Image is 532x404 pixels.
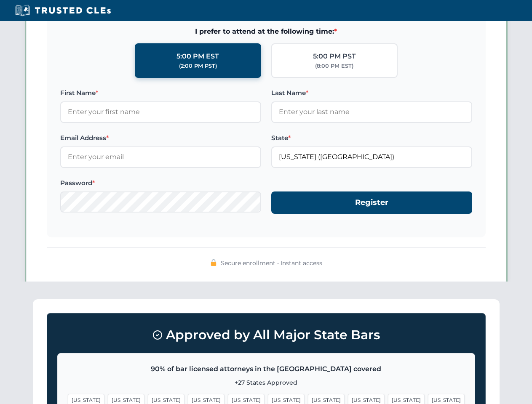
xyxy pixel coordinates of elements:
[271,133,472,143] label: State
[271,101,472,122] input: Enter your last name
[60,133,261,143] label: Email Address
[271,146,472,167] input: Florida (FL)
[315,62,353,70] div: (8:00 PM EST)
[60,178,261,188] label: Password
[313,51,356,62] div: 5:00 PM PST
[221,258,322,268] span: Secure enrollment • Instant access
[60,146,261,167] input: Enter your email
[57,324,475,346] h3: Approved by All Major State Bars
[13,4,113,17] img: Trusted CLEs
[179,62,217,70] div: (2:00 PM PST)
[271,88,472,98] label: Last Name
[210,259,217,266] img: 🔒
[68,378,465,387] p: +27 States Approved
[60,88,261,98] label: First Name
[60,101,261,122] input: Enter your first name
[176,51,219,62] div: 5:00 PM EST
[60,26,472,37] span: I prefer to attend at the following time:
[271,191,472,214] button: Register
[68,364,465,375] p: 90% of bar licensed attorneys in the [GEOGRAPHIC_DATA] covered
